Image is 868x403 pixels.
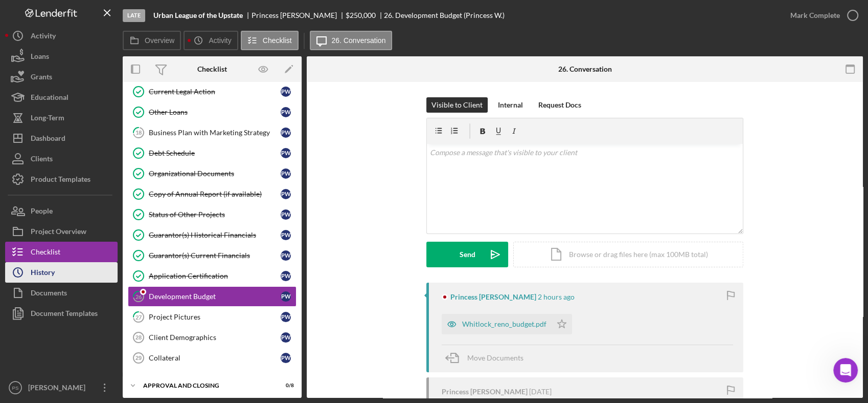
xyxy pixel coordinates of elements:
[44,133,174,142] div: joined the conversation
[281,209,291,220] div: P W
[16,241,159,251] div: Can you please try and let me know?
[32,43,196,70] div: Change a Client's Password
[498,97,523,113] div: Internal
[332,36,386,45] label: 26. Conversation
[431,97,483,113] div: Visible to Client
[71,105,167,114] span: More in the Help Center
[160,4,179,24] button: Home
[128,348,296,368] a: 29CollateralPW
[5,201,118,221] button: People
[31,262,55,285] div: History
[276,383,294,389] div: 0 / 8
[5,46,118,67] button: Loans
[16,161,159,171] div: Hi [PERSON_NAME],
[31,67,52,90] div: Grants
[5,128,118,149] button: Dashboard
[5,303,118,324] button: Document Templates
[442,345,534,371] button: Move Documents
[184,31,238,50] button: Activity
[460,242,475,267] div: Send
[128,102,296,122] a: Other LoansPW
[5,87,118,108] a: Educational
[128,184,296,204] a: Copy of Annual Report (if available)PW
[5,262,118,283] button: History
[5,377,118,398] button: PS[PERSON_NAME]
[281,332,291,343] div: P W
[5,67,118,87] button: Grants
[780,5,863,26] button: Mark Complete
[145,36,174,45] label: Overview
[128,81,296,102] a: Current Legal ActionPW
[8,155,168,283] div: Hi [PERSON_NAME],Thank you for reaching out! You, as the lender, can also trigger password resets...
[128,245,296,266] a: Guarantor(s) Current FinancialsPW
[16,176,159,237] div: Thank you for reaching out! You, as the lender, can also trigger password resets by entering your...
[5,283,118,303] button: Documents
[281,271,291,281] div: P W
[42,25,144,33] strong: Resend Client Invitations
[31,242,60,265] div: Checklist
[32,16,196,43] div: Resend Client Invitations
[31,128,65,151] div: Dashboard
[5,221,118,242] button: Project Overview
[149,292,281,301] div: Development Budget
[16,257,159,267] div: Best,
[9,284,196,301] textarea: Message…
[149,272,281,280] div: Application Certification
[12,385,19,391] text: PS
[241,31,299,50] button: Checklist
[135,293,142,300] tspan: 26
[281,250,291,261] div: P W
[16,305,24,313] button: Upload attachment
[128,163,296,184] a: Organizational DocumentsPW
[175,301,192,317] button: Send a message…
[281,312,291,322] div: P W
[123,31,181,50] button: Overview
[281,230,291,240] div: P W
[179,4,198,23] div: Close
[42,79,158,88] strong: Update Permissions Settings
[281,148,291,158] div: P W
[149,313,281,321] div: Project Pictures
[538,97,581,113] div: Request Docs
[426,97,488,113] button: Visible to Client
[149,210,281,219] div: Status of Other Projects
[49,305,57,313] button: Gif picker
[44,134,101,141] b: [PERSON_NAME]
[5,26,118,46] a: Activity
[281,291,291,302] div: P W
[558,65,612,73] div: 26. Conversation
[128,307,296,327] a: 27Project PicturesPW
[263,36,292,45] label: Checklist
[149,354,281,362] div: Collateral
[149,169,281,178] div: Organizational Documents
[32,70,196,97] div: Update Permissions Settings
[7,4,26,24] button: go back
[8,15,196,131] div: Operator says…
[450,293,536,301] div: Princess [PERSON_NAME]
[31,303,98,326] div: Document Templates
[31,221,86,244] div: Project Overview
[149,251,281,260] div: Guarantor(s) Current Financials
[5,149,118,169] button: Clients
[135,313,142,320] tspan: 27
[281,189,291,199] div: P W
[31,283,67,306] div: Documents
[29,6,45,22] img: Profile image for Christina
[533,97,586,113] button: Request Docs
[252,11,346,19] div: Princess [PERSON_NAME]
[5,108,118,128] a: Long-Term
[128,286,296,307] a: 26Development BudgetPW
[281,353,291,363] div: P W
[31,133,41,143] img: Profile image for Christina
[31,149,53,172] div: Clients
[197,65,227,73] div: Checklist
[31,26,56,49] div: Activity
[8,101,25,118] img: Profile image for Operator
[833,358,858,383] iframe: Intercom live chat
